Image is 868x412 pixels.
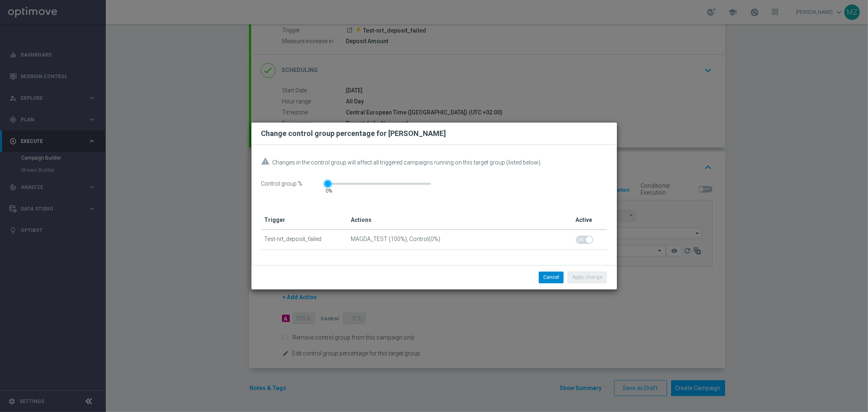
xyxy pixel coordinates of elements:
[324,186,334,197] div: 0
[576,217,593,223] span: Active
[568,272,607,283] button: Apply change
[265,217,286,223] span: Trigger
[539,272,564,283] button: Cancel
[261,180,303,195] div: Control group %
[273,159,542,166] span: Changes in the control group will affect all triggered campaigns running on this target group (li...
[265,236,322,243] span: Test-nrt_deposit_failed
[261,129,446,138] h2: Change control group percentage for [PERSON_NAME]
[351,217,372,223] span: Actions
[351,236,440,243] span: MAGDA_TEST (100%), Control(0%)
[261,157,270,166] i: warning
